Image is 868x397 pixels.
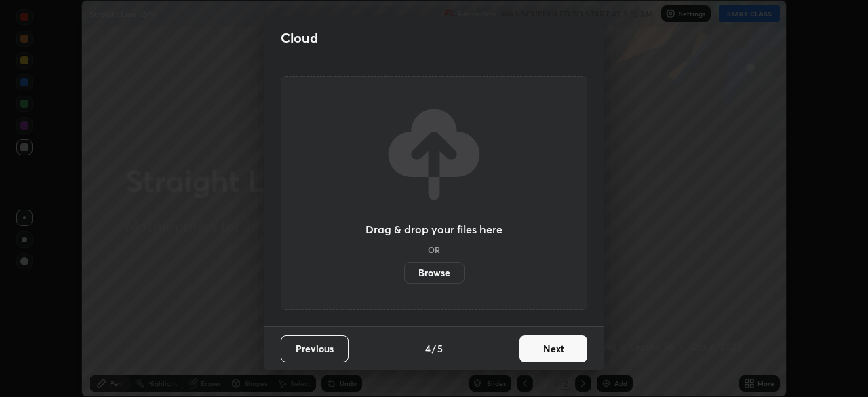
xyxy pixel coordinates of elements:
[281,335,349,362] button: Previous
[366,224,502,235] h3: Drag & drop your files here
[428,246,440,254] h5: OR
[281,29,318,47] h2: Cloud
[425,341,431,356] h4: 4
[437,341,443,356] h4: 5
[432,341,436,356] h4: /
[519,335,587,362] button: Next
